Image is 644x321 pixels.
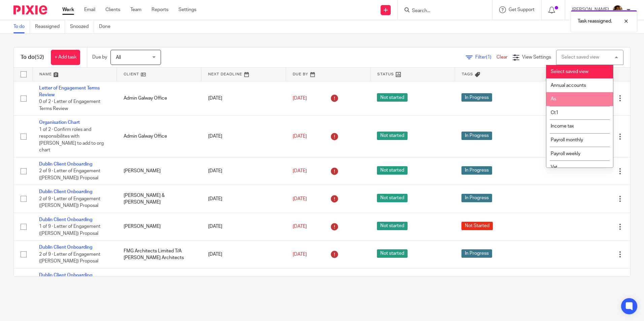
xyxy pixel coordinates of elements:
span: Not started [377,93,408,102]
img: Pixie [13,5,47,14]
a: Dublin Client Onboarding [39,273,92,278]
a: Clear [496,55,508,60]
span: 1 of 9 · Letter of Engagement ([PERSON_NAME]) Proposal [39,224,100,236]
a: Reports [152,6,168,13]
td: Admin Galway Office [117,81,201,116]
td: [DATE] [201,213,286,240]
td: [DATE] [201,81,286,116]
span: Annual accounts [551,83,586,88]
span: In Progress [461,93,492,102]
img: Arvinder.jpeg [612,5,623,15]
span: Not Started [461,222,493,230]
span: 1 of 2 · Confirm roles and responsibilites with [PERSON_NAME] to add to org chart [39,127,104,153]
span: [DATE] [293,96,307,101]
span: Income tax [551,124,574,129]
span: In Progress [461,166,492,175]
span: (1) [486,55,491,60]
a: Work [62,6,74,13]
span: (52) [35,55,44,60]
span: Not started [377,166,408,175]
span: All [116,55,121,60]
a: Team [130,6,141,13]
span: As [551,97,556,101]
span: [DATE] [293,252,307,257]
span: In Progress [461,194,492,202]
a: Dublin Client Onboarding [39,162,92,167]
a: + Add task [51,50,80,65]
span: [DATE] [293,169,307,173]
h1: To do [21,54,44,61]
span: Not started [377,249,408,258]
a: Snoozed [70,20,94,33]
a: To do [13,20,30,33]
span: [DATE] [293,197,307,201]
a: Done [99,20,116,33]
td: FMG Architects Limited T/A [PERSON_NAME] Architects [117,241,201,268]
span: Ct1 [551,110,558,115]
td: [PERSON_NAME] & [PERSON_NAME] [117,185,201,213]
span: Payroll weekly [551,151,580,156]
p: Task reassigned. [578,18,612,25]
a: Dublin Client Onboarding [39,245,92,250]
a: Dublin Client Onboarding [39,189,92,194]
td: [DATE] [201,157,286,185]
span: 0 of 2 · Letter of Engagement Terms Review [39,99,100,111]
span: Not started [377,194,408,202]
td: Admin Galway Office [117,116,201,157]
td: [PERSON_NAME] [117,268,201,296]
a: Clients [105,6,120,13]
span: In Progress [461,249,492,258]
span: Not started [377,132,408,140]
a: Email [84,6,95,13]
span: 2 of 9 · Letter of Engagement ([PERSON_NAME]) Proposal [39,169,100,180]
p: Due by [92,54,107,61]
span: [DATE] [293,224,307,229]
td: [DATE] [201,241,286,268]
span: Select saved view [551,69,588,74]
span: [DATE] [293,134,307,139]
span: Payroll monthly [551,138,583,142]
span: View Settings [522,55,551,60]
span: Vat [551,165,557,170]
td: [DATE] [201,116,286,157]
td: [DATE] [201,185,286,213]
span: 2 of 9 · Letter of Engagement ([PERSON_NAME]) Proposal [39,197,100,208]
a: Organisation Chart [39,120,80,125]
a: Settings [179,6,196,13]
td: [PERSON_NAME] [117,157,201,185]
span: In Progress [461,132,492,140]
span: Not started [377,222,408,230]
td: [PERSON_NAME] [117,213,201,240]
div: Select saved view [561,55,599,60]
span: 2 of 9 · Letter of Engagement ([PERSON_NAME]) Proposal [39,252,100,264]
span: Tags [462,72,473,76]
span: Filter [475,55,496,60]
a: Dublin Client Onboarding [39,217,92,222]
td: [DATE] [201,268,286,296]
a: Reassigned [35,20,65,33]
a: Letter of Engagement Terms Review [39,86,100,97]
